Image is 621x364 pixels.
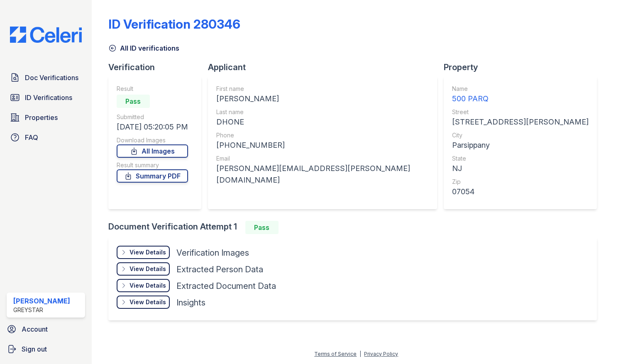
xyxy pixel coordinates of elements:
[7,69,85,86] a: Doc Verifications
[444,61,604,73] div: Property
[452,116,589,128] div: [STREET_ADDRESS][PERSON_NAME]
[452,163,589,174] div: NJ
[176,264,263,275] div: Extracted Person Data
[452,154,589,163] div: State
[452,178,589,186] div: Zip
[25,93,72,103] span: ID Verifications
[117,95,150,108] div: Pass
[7,109,85,126] a: Properties
[108,61,208,73] div: Verification
[25,132,38,142] span: FAQ
[130,265,166,273] div: View Details
[3,27,88,43] img: CE_Logo_Blue-a8612792a0a2168367f1c8372b55b34899dd931a85d93a1a3d3e32e68fde9ad4.png
[13,296,70,306] div: [PERSON_NAME]
[452,85,589,105] a: Name 500 PARQ
[216,131,429,139] div: Phone
[7,129,85,146] a: FAQ
[117,113,188,121] div: Submitted
[452,131,589,139] div: City
[117,121,188,133] div: [DATE] 05:20:05 PM
[216,139,429,151] div: [PHONE_NUMBER]
[216,85,429,93] div: First name
[208,61,444,73] div: Applicant
[3,321,88,337] a: Account
[176,297,205,308] div: Insights
[359,351,361,357] div: |
[216,93,429,105] div: [PERSON_NAME]
[25,112,58,122] span: Properties
[176,247,249,259] div: Verification Images
[452,108,589,116] div: Street
[7,89,85,106] a: ID Verifications
[13,306,70,314] div: Greystar
[108,43,179,53] a: All ID verifications
[117,144,188,158] a: All Images
[216,163,429,186] div: [PERSON_NAME][EMAIL_ADDRESS][PERSON_NAME][DOMAIN_NAME]
[22,344,47,354] span: Sign out
[452,186,589,198] div: 07054
[245,221,279,234] div: Pass
[22,324,48,334] span: Account
[452,85,589,93] div: Name
[117,85,188,93] div: Result
[216,154,429,163] div: Email
[117,161,188,169] div: Result summary
[216,108,429,116] div: Last name
[216,116,429,128] div: DHONE
[108,221,604,234] div: Document Verification Attempt 1
[130,248,166,257] div: View Details
[108,17,240,32] div: ID Verification 280346
[452,139,589,151] div: Parsippany
[25,73,78,83] span: Doc Verifications
[176,280,276,292] div: Extracted Document Data
[117,169,188,183] a: Summary PDF
[130,298,166,306] div: View Details
[117,136,188,144] div: Download Images
[314,351,357,357] a: Terms of Service
[130,281,166,290] div: View Details
[364,351,398,357] a: Privacy Policy
[452,93,589,105] div: 500 PARQ
[3,341,88,357] a: Sign out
